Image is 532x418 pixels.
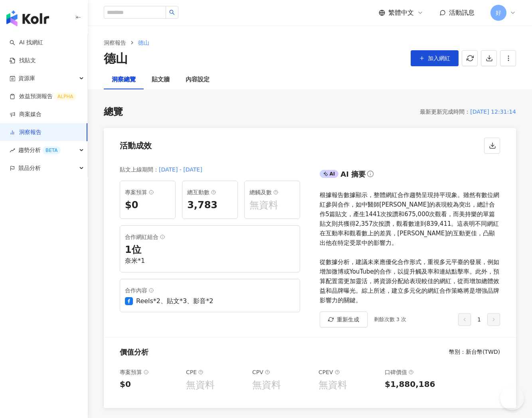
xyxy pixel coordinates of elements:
div: [DATE] - [DATE] [159,165,202,174]
span: 重新生成 [337,316,359,323]
img: logo [6,10,49,26]
div: $0 [120,379,180,390]
div: 活動成效 [120,140,152,151]
span: 活動訊息 [449,9,475,16]
div: 合作內容 [125,286,295,295]
span: 德山 [138,39,149,46]
div: CPEV [318,367,378,377]
button: 加入網紅 [411,50,459,66]
div: CPV [252,367,312,377]
div: $1,880,186 [385,379,445,390]
div: 無資料 [252,379,312,392]
div: 無資料 [318,379,378,392]
div: [DATE] 12:31:14 [470,107,516,116]
a: 找貼文 [10,57,36,65]
div: 合作網紅組合 [125,232,295,242]
span: 繁體中文 [388,8,414,17]
div: 專案預算 [120,367,180,377]
a: 效益預測報告ALPHA [10,93,76,101]
div: 1 [458,313,500,326]
span: search [169,10,175,15]
div: 最新更新完成時間 ： [420,107,470,116]
div: 剩餘次數 3 次 [374,315,407,323]
div: 貼文牆 [152,75,170,85]
button: 重新生成 [320,312,368,327]
div: 總覽 [104,105,123,119]
span: 競品分析 [18,159,41,177]
div: AI 摘要 [340,169,366,179]
div: 總互動數 [187,187,233,197]
span: 加入網紅 [428,55,450,61]
div: 1 位 [125,243,295,257]
iframe: Help Scout Beacon - Open [500,386,524,410]
div: 口碑價值 [385,367,445,377]
div: 洞察總覽 [112,75,136,85]
div: 無資料 [249,199,295,212]
div: 價值分析 [120,347,148,357]
span: 資源庫 [18,69,35,87]
span: rise [10,148,15,153]
a: 商案媒合 [10,110,42,118]
div: AI [320,170,339,178]
a: 洞察報告 [10,128,42,136]
div: BETA [42,146,61,154]
div: 貼文上線期間 ： [120,165,159,174]
div: 3,783 [187,199,233,212]
div: 總觸及數 [249,187,295,197]
a: searchAI 找網紅 [10,39,43,47]
div: $0 [125,199,170,212]
a: 洞察報告 [102,38,128,47]
div: Reels*2、貼文*3、影音*2 [136,297,213,306]
div: 德山 [104,50,128,67]
div: 無資料 [186,379,246,392]
div: 專案預算 [125,187,170,197]
div: 幣別 ： 新台幣 ( TWD ) [449,348,500,356]
span: 好 [496,8,501,17]
span: 趨勢分析 [18,141,61,159]
div: AIAI 摘要 [320,168,500,184]
div: 內容設定 [186,75,210,85]
div: 根據報告數據顯示，整體網紅合作趨勢呈現持平現象。雖然有數位網紅參與合作，如中醫師[PERSON_NAME]的表現較為突出，總計合作5篇貼文，產生1441次按讚和675,000次觀看，而美持樂的單... [320,190,500,305]
div: CPE [186,367,246,377]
